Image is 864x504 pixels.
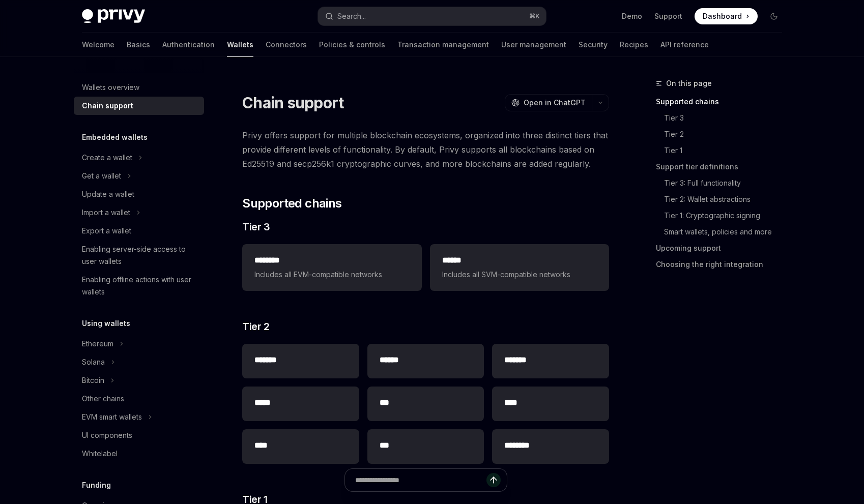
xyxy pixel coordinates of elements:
[620,33,648,57] a: Recipes
[74,444,204,463] a: Whitelabel
[656,159,790,175] a: Support tier definitions
[442,269,597,281] span: Includes all SVM-compatible networks
[664,191,790,207] a: Tier 2: Wallet abstractions
[82,243,198,268] div: Enabling server-side access to user wallets
[82,9,145,23] img: dark logo
[319,33,385,57] a: Policies & controls
[74,222,204,240] a: Export a wallet
[529,12,540,20] span: ⌘ K
[82,448,118,460] div: Whitelabel
[505,94,592,111] button: Open in ChatGPT
[82,393,124,405] div: Other chains
[664,224,790,240] a: Smart wallets, policies and more
[666,77,712,90] span: On this page
[82,338,113,350] div: Ethereum
[82,374,104,387] div: Bitcoin
[242,128,609,171] span: Privy offers support for multiple blockchain ecosystems, organized into three distinct tiers that...
[703,11,742,21] span: Dashboard
[74,390,204,408] a: Other chains
[656,94,790,110] a: Supported chains
[82,429,132,441] div: UI components
[664,175,790,191] a: Tier 3: Full functionality
[337,10,366,22] div: Search...
[82,479,111,491] h5: Funding
[74,78,204,97] a: Wallets overview
[524,98,586,108] span: Open in ChatGPT
[501,33,566,57] a: User management
[82,317,130,330] h5: Using wallets
[82,81,139,94] div: Wallets overview
[664,126,790,142] a: Tier 2
[227,33,253,57] a: Wallets
[82,274,198,298] div: Enabling offline actions with user wallets
[254,269,409,281] span: Includes all EVM-compatible networks
[82,225,131,237] div: Export a wallet
[74,426,204,444] a: UI components
[82,356,105,368] div: Solana
[82,206,130,219] div: Import a wallet
[127,33,150,57] a: Basics
[664,207,790,224] a: Tier 1: Cryptographic signing
[579,33,608,57] a: Security
[242,319,269,334] span: Tier 2
[397,33,489,57] a: Transaction management
[430,244,609,291] a: **** *Includes all SVM-compatible networks
[695,8,758,24] a: Dashboard
[656,240,790,256] a: Upcoming support
[162,33,215,57] a: Authentication
[660,33,709,57] a: API reference
[766,8,782,24] button: Toggle dark mode
[82,33,114,57] a: Welcome
[664,142,790,159] a: Tier 1
[242,244,421,291] a: **** ***Includes all EVM-compatible networks
[242,220,270,234] span: Tier 3
[622,11,642,21] a: Demo
[74,97,204,115] a: Chain support
[82,131,148,143] h5: Embedded wallets
[242,94,343,112] h1: Chain support
[654,11,682,21] a: Support
[82,100,133,112] div: Chain support
[664,110,790,126] a: Tier 3
[242,195,341,212] span: Supported chains
[656,256,790,273] a: Choosing the right integration
[74,271,204,301] a: Enabling offline actions with user wallets
[82,188,134,200] div: Update a wallet
[318,7,546,25] button: Search...⌘K
[486,473,501,487] button: Send message
[74,185,204,203] a: Update a wallet
[266,33,307,57] a: Connectors
[82,152,132,164] div: Create a wallet
[82,411,142,423] div: EVM smart wallets
[82,170,121,182] div: Get a wallet
[74,240,204,271] a: Enabling server-side access to user wallets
